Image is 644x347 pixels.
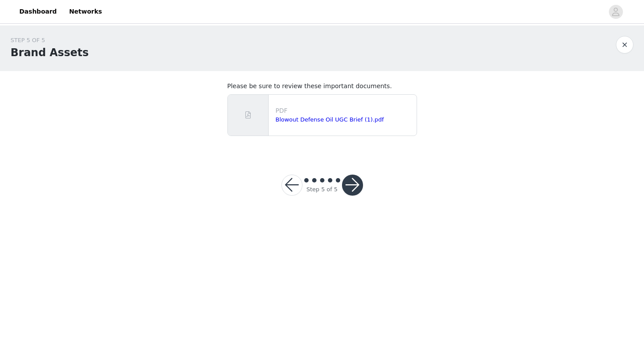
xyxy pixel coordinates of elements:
[276,116,384,123] a: Blowout Defense Oil UGC Brief (1).pdf
[14,2,62,21] a: Dashboard
[276,106,413,115] p: PDF
[11,45,89,61] h1: Brand Assets
[64,2,107,21] a: Networks
[11,36,89,45] div: STEP 5 OF 5
[227,82,417,91] h4: Please be sure to review these important documents.
[612,5,620,19] div: avatar
[306,185,338,194] div: Step 5 of 5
